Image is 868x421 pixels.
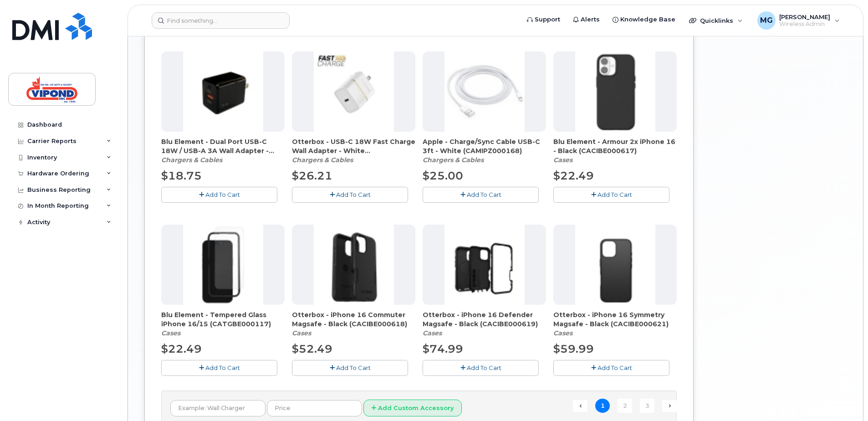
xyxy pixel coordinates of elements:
button: Add To Cart [553,360,669,376]
span: $25.00 [423,169,463,182]
span: $52.49 [292,342,332,355]
img: accessory36707.JPG [183,51,263,132]
input: Price [267,400,362,416]
img: accessory37007.JPG [575,225,655,305]
span: Support [535,15,560,24]
div: Otterbox - iPhone 16 Symmetry Magsafe - Black (CACIBE000621) [553,310,677,338]
em: Chargers & Cables [161,156,222,164]
span: 1 [595,399,610,413]
button: Add To Cart [553,187,669,203]
span: Blu Element - Tempered Glass iPhone 16/15 (CATGBE000117) [161,310,285,329]
span: Blu Element - Armour 2x iPhone 16 - Black (CACIBE000617) [553,137,677,155]
em: Cases [553,156,572,164]
div: Blu Element - Dual Port USB-C 18W / USB-A 3A Wall Adapter - Black (Bulk) (CAHCPZ000077) [161,137,285,164]
button: Add To Cart [292,360,408,376]
span: Add To Cart [205,191,240,198]
div: Blu Element - Tempered Glass iPhone 16/15 (CATGBE000117) [161,310,285,338]
span: Alerts [581,15,600,24]
em: Cases [553,329,572,337]
div: Quicklinks [683,11,749,30]
div: Otterbox - USB-C 18W Fast Charge Wall Adapter - White (CAHCAP000074) [292,137,415,164]
span: $22.49 [553,169,594,182]
img: accessory36998.JPG [183,225,263,305]
div: Blu Element - Armour 2x iPhone 16 - Black (CACIBE000617) [553,137,677,164]
span: $74.99 [423,342,463,355]
a: Next → [662,400,677,412]
em: Cases [292,329,311,337]
div: Otterbox - iPhone 16 Defender Magsafe - Black (CACIBE000619) [423,310,546,338]
span: Wireless Admin [779,21,830,28]
span: Add To Cart [467,364,501,371]
em: Chargers & Cables [292,156,353,164]
a: 2 [618,399,632,413]
span: Apple - Charge/Sync Cable USB-C 3ft - White (CAMIPZ000168) [423,137,546,155]
img: accessory36681.JPG [314,51,394,132]
em: Chargers & Cables [423,156,484,164]
span: Add To Cart [336,191,371,198]
span: Otterbox - iPhone 16 Commuter Magsafe - Black (CACIBE000618) [292,310,415,329]
span: Add To Cart [336,364,371,371]
img: accessory36996.JPG [575,51,655,132]
button: Add To Cart [161,187,277,203]
img: accessory36546.JPG [444,51,525,132]
a: 3 [640,399,654,413]
div: Michelle Gordon [751,11,846,30]
a: Knowledge Base [606,10,682,29]
div: Otterbox - iPhone 16 Commuter Magsafe - Black (CACIBE000618) [292,310,415,338]
span: $26.21 [292,169,332,182]
span: Blu Element - Dual Port USB-C 18W / USB-A 3A Wall Adapter - Black (Bulk) (CAHCPZ000077) [161,137,285,155]
span: $18.75 [161,169,202,182]
span: Otterbox - iPhone 16 Symmetry Magsafe - Black (CACIBE000621) [553,310,677,329]
img: accessory37005.JPG [444,225,525,305]
input: Find something... [152,12,290,29]
span: Knowledge Base [620,15,675,24]
span: Add To Cart [597,364,632,371]
span: Otterbox - USB-C 18W Fast Charge Wall Adapter - White (CAHCAP000074) [292,137,415,155]
input: Example: Wall Charger [170,400,266,416]
span: Otterbox - iPhone 16 Defender Magsafe - Black (CACIBE000619) [423,310,546,329]
span: ← Previous [573,400,587,412]
span: Add To Cart [467,191,501,198]
a: Support [521,10,567,29]
em: Cases [423,329,442,337]
a: Alerts [567,10,606,29]
img: accessory36997.JPG [314,225,394,305]
button: Add Custom Accessory [363,400,462,416]
button: Add To Cart [423,187,539,203]
span: [PERSON_NAME] [779,13,830,21]
button: Add To Cart [423,360,539,376]
div: Apple - Charge/Sync Cable USB-C 3ft - White (CAMIPZ000168) [423,137,546,164]
button: Add To Cart [161,360,277,376]
span: Add To Cart [597,191,632,198]
span: Add To Cart [205,364,240,371]
button: Add To Cart [292,187,408,203]
span: $22.49 [161,342,202,355]
span: $59.99 [553,342,594,355]
span: Quicklinks [700,17,733,24]
em: Cases [161,329,180,337]
span: MG [760,15,773,26]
